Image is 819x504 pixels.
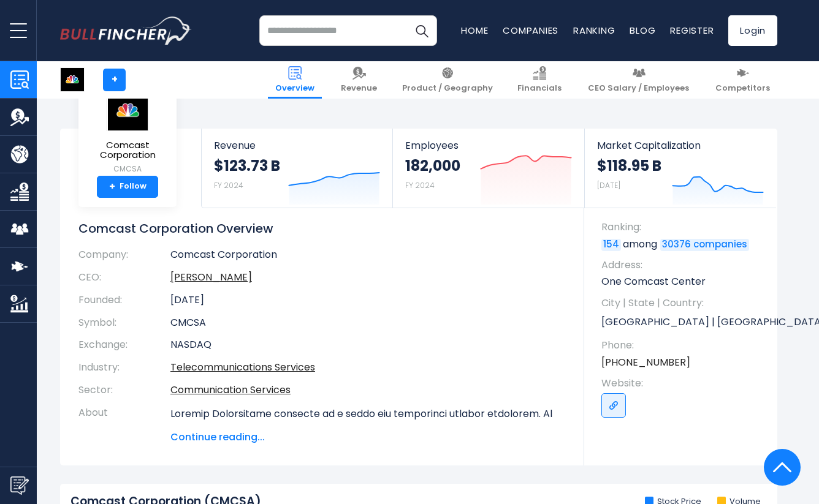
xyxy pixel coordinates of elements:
a: Comcast Corporation CMCSA [88,89,167,176]
span: Revenue [214,140,380,151]
img: CMCSA logo [106,90,149,131]
a: 154 [601,239,621,251]
a: Home [461,24,488,37]
th: CEO: [78,266,170,289]
a: [PHONE_NUMBER] [601,356,690,369]
a: 30376 companies [660,239,749,251]
small: FY 2024 [214,180,243,190]
span: Continue reading... [170,430,566,445]
small: FY 2024 [405,180,435,190]
a: Competitors [708,61,777,99]
td: CMCSA [170,312,566,334]
p: among [601,238,765,251]
a: Ranking [573,24,615,37]
a: Market Capitalization $118.95 B [DATE] [585,129,776,208]
a: Login [728,15,777,46]
a: Register [670,24,714,37]
a: Employees 182,000 FY 2024 [393,129,584,208]
span: Financials [517,83,562,94]
a: +Follow [97,176,158,198]
a: Communication Services [170,383,291,397]
th: Sector: [78,379,170,402]
th: Exchange: [78,334,170,356]
td: Comcast Corporation [170,249,566,266]
td: [DATE] [170,289,566,312]
a: Blog [630,24,655,37]
a: + [103,69,126,91]
span: City | State | Country: [601,296,765,310]
p: [GEOGRAPHIC_DATA] | [GEOGRAPHIC_DATA] | US [601,313,765,331]
span: Phone: [601,339,765,352]
th: Industry: [78,356,170,379]
span: Ranking: [601,220,765,234]
span: Overview [275,83,314,94]
a: Product / Geography [395,61,500,99]
span: Revenue [341,83,377,94]
span: Employees [405,140,571,151]
a: Financials [510,61,569,99]
a: Revenue $123.73 B FY 2024 [202,129,392,208]
span: Address: [601,258,765,272]
th: Symbol: [78,312,170,334]
a: ceo [170,270,252,284]
a: Go to link [601,393,626,418]
a: Companies [503,24,558,37]
img: CMCSA logo [61,68,84,91]
span: Market Capitalization [597,140,764,151]
strong: $118.95 B [597,156,661,175]
td: NASDAQ [170,334,566,356]
a: CEO Salary / Employees [581,61,696,99]
p: One Comcast Center [601,275,765,288]
a: Telecommunications Services [170,360,315,374]
strong: 182,000 [405,156,460,175]
strong: $123.73 B [214,156,280,175]
strong: + [109,181,115,192]
img: bullfincher logo [60,17,192,45]
span: Comcast Corporation [88,140,167,160]
span: Website: [601,377,765,390]
small: [DATE] [597,180,620,190]
a: Go to homepage [60,17,192,45]
span: Product / Geography [402,83,493,94]
th: Founded: [78,289,170,312]
span: CEO Salary / Employees [588,83,689,94]
h1: Comcast Corporation Overview [78,220,566,236]
span: Competitors [715,83,770,94]
button: Search [406,15,437,46]
a: Overview [268,61,322,99]
th: Company: [78,249,170,266]
th: About [78,402,170,445]
a: Revenue [333,61,384,99]
small: CMCSA [88,164,167,175]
